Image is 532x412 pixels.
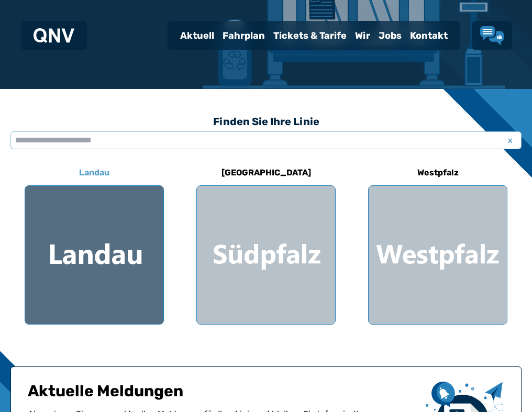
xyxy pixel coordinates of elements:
[413,164,463,181] h6: Westpfalz
[374,22,406,49] a: Jobs
[25,160,164,325] a: Landau Region Landau
[28,382,417,408] h1: Aktuelle Meldungen
[34,28,74,43] img: QNV Logo
[75,164,114,181] h6: Landau
[480,26,504,45] a: Lob & Kritik
[218,22,269,49] a: Fahrplan
[176,22,218,49] a: Aktuell
[503,134,517,147] span: x
[406,22,452,49] a: Kontakt
[10,110,522,133] h3: Finden Sie Ihre Linie
[196,160,336,325] a: [GEOGRAPHIC_DATA] Region Südpfalz
[351,22,374,49] a: Wir
[217,164,315,181] h6: [GEOGRAPHIC_DATA]
[34,25,74,46] a: QNV Logo
[269,22,351,49] a: Tickets & Tarife
[368,160,507,325] a: Westpfalz Region Westpfalz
